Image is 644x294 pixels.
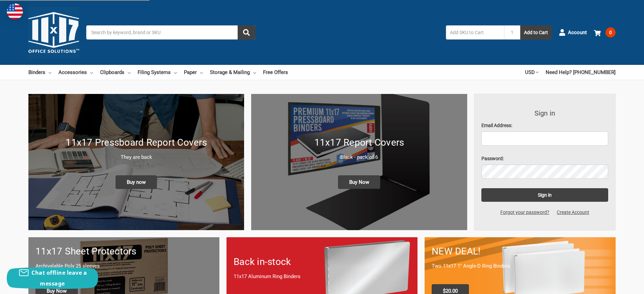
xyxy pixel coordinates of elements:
img: 11x17 Report Covers [251,94,467,230]
h1: 11x17 Report Covers [258,136,460,150]
p: They are back [35,153,237,161]
a: 0 [594,24,616,41]
img: duty and tax information for United States [7,3,23,20]
span: Account [568,29,587,36]
span: 0 [605,27,616,38]
a: USD [525,65,539,80]
label: Password: [481,155,609,162]
button: Chat offline leave a message [7,267,98,289]
a: Clipboards [100,65,130,80]
img: 11x17z.com [28,7,79,58]
p: Black - pack of 6 [258,153,460,161]
h3: Sign in [481,108,609,118]
input: Add SKU to Cart [446,25,504,40]
a: Create Account [553,209,593,216]
a: Filing Systems [138,65,177,80]
span: Buy now [116,175,157,189]
h1: 11x17 Sheet Protectors [35,244,212,259]
a: Binders [28,65,51,80]
a: Free Offers [263,65,288,80]
h1: 11x17 Pressboard Report Covers [35,136,237,150]
h1: NEW DEAL! [432,244,609,259]
p: 11x17 Aluminum Ring Binders [234,273,410,280]
p: Archivalable Poly 25 sleeves [35,262,212,270]
a: Account [559,24,587,41]
span: Chat offline leave a message [31,269,87,287]
a: Paper [184,65,203,80]
label: Email Address: [481,122,609,129]
p: Two 11x17 1" Angle-D Ring Binders [432,262,609,270]
span: Buy Now [338,175,380,189]
h1: Back in-stock [234,255,410,269]
a: New 11x17 Pressboard Binders 11x17 Pressboard Report Covers They are back Buy now [28,94,244,230]
a: Forgot your password? [497,209,553,216]
a: Need Help? [PHONE_NUMBER] [546,65,616,80]
input: Sign in [481,188,609,202]
a: Accessories [58,65,93,80]
button: Add to Cart [520,25,552,40]
a: Storage & Mailing [210,65,256,80]
a: 11x17 Report Covers 11x17 Report Covers Black - pack of 6 Buy Now [251,94,467,230]
input: Search by keyword, brand or SKU [86,25,255,40]
img: New 11x17 Pressboard Binders [28,94,244,230]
